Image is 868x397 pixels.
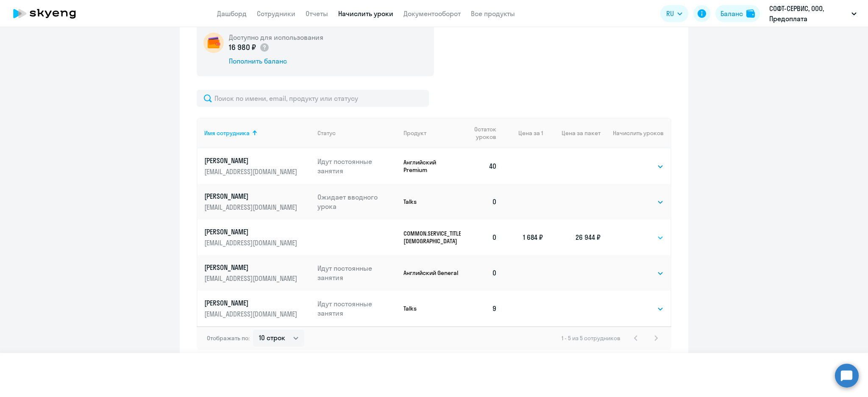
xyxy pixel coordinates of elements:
[461,184,504,219] td: 0
[562,334,620,342] span: 1 - 5 из 5 сотрудников
[204,298,299,308] p: [PERSON_NAME]
[721,8,743,19] div: Баланс
[317,157,397,175] p: Идут постоянные занятия
[666,8,674,19] span: RU
[217,9,247,18] a: Дашборд
[504,118,543,148] th: Цена за 1
[229,56,323,66] div: Пополнить баланс
[403,158,461,174] p: Английский Premium
[403,129,461,137] div: Продукт
[204,227,299,236] p: [PERSON_NAME]
[204,192,311,212] a: [PERSON_NAME][EMAIL_ADDRESS][DOMAIN_NAME]
[204,274,299,283] p: [EMAIL_ADDRESS][DOMAIN_NAME]
[403,230,461,245] p: COMMON.SERVICE_TITLE.LONG.[DEMOGRAPHIC_DATA]
[504,219,543,255] td: 1 684 ₽
[461,148,504,184] td: 40
[403,129,426,137] div: Продукт
[204,129,250,137] div: Имя сотрудника
[229,33,323,42] h5: Доступно для использования
[543,118,601,148] th: Цена за пакет
[204,167,299,176] p: [EMAIL_ADDRESS][DOMAIN_NAME]
[204,227,311,247] a: [PERSON_NAME][EMAIL_ADDRESS][DOMAIN_NAME]
[257,9,295,18] a: Сотрудники
[204,238,299,247] p: [EMAIL_ADDRESS][DOMAIN_NAME]
[204,129,311,137] div: Имя сотрудника
[204,156,299,165] p: [PERSON_NAME]
[461,219,504,255] td: 0
[769,3,848,24] p: СОФТ-СЕРВИС, ООО, Предоплата
[229,42,270,53] p: 16 980 ₽
[543,219,601,255] td: 26 944 ₽
[204,203,299,212] p: [EMAIL_ADDRESS][DOMAIN_NAME]
[306,9,328,18] a: Отчеты
[204,263,299,272] p: [PERSON_NAME]
[317,192,397,211] p: Ожидает вводного урока
[204,192,299,201] p: [PERSON_NAME]
[204,263,311,283] a: [PERSON_NAME][EMAIL_ADDRESS][DOMAIN_NAME]
[461,291,504,326] td: 9
[197,90,429,107] input: Поиск по имени, email, продукту или статусу
[660,5,688,22] button: RU
[207,334,250,342] span: Отображать по:
[461,255,504,291] td: 0
[765,3,861,24] button: СОФТ-СЕРВИС, ООО, Предоплата
[338,9,393,18] a: Начислить уроки
[317,264,397,282] p: Идут постоянные занятия
[204,156,311,176] a: [PERSON_NAME][EMAIL_ADDRESS][DOMAIN_NAME]
[471,9,515,18] a: Все продукты
[204,309,299,319] p: [EMAIL_ADDRESS][DOMAIN_NAME]
[203,33,224,53] img: wallet-circle.png
[317,299,397,318] p: Идут постоянные занятия
[403,269,461,277] p: Английский General
[403,305,461,312] p: Talks
[467,125,504,141] div: Остаток уроков
[317,129,336,137] div: Статус
[403,9,461,18] a: Документооборот
[204,298,311,319] a: [PERSON_NAME][EMAIL_ADDRESS][DOMAIN_NAME]
[601,118,670,148] th: Начислить уроков
[317,129,397,137] div: Статус
[715,5,760,22] button: Балансbalance
[403,198,461,205] p: Talks
[467,125,496,141] span: Остаток уроков
[746,9,755,18] img: balance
